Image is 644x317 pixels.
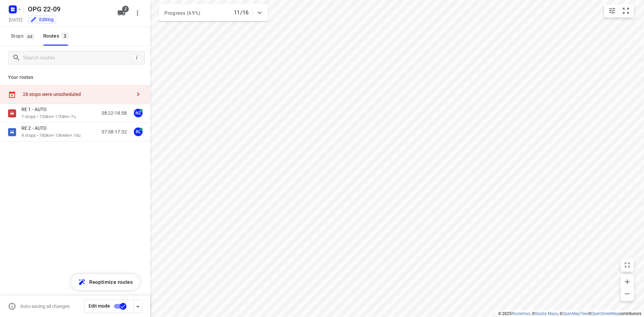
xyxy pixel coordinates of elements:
[134,302,142,310] div: Driver app settings
[131,6,144,20] button: More
[131,125,145,139] button: RL
[89,303,110,309] span: Edit mode
[23,53,133,63] input: Search routes
[134,109,143,117] div: NZ
[23,92,131,97] div: 28 stops were unscheduled
[21,125,51,131] p: RE 2 - AUTO
[25,33,35,40] span: 44
[43,32,71,40] div: Routes
[61,32,69,39] span: 2
[30,16,54,23] div: You are currently in edit mode.
[21,133,80,139] p: 9 stops • 783km • 10h44m • 10u
[21,114,76,120] p: 7 stops • 733km • 11h8m • 7u
[131,106,145,120] button: NZ
[102,128,127,136] p: 07:38-17:32
[89,278,133,286] span: Reoptimize routes
[8,74,142,81] p: Your routes
[20,304,70,309] p: Auto-saving all changes
[11,32,37,40] span: Stops
[604,4,634,17] div: small contained button group
[133,54,141,61] div: /
[164,10,200,16] span: Progress (69%)
[102,110,127,117] p: 08:22-18:58
[605,4,619,17] button: Map settings
[591,311,619,316] a: OpenStreetMap
[619,4,633,17] button: Fit zoom
[134,127,143,136] div: RL
[21,106,51,112] p: RE 1 - AUTO
[512,311,530,316] a: Routetitan
[562,311,588,316] a: OpenMapTiles
[115,6,128,20] button: 2
[159,4,268,21] div: Progress (69%)11/16
[25,4,112,14] h5: OPG 22-09
[6,16,25,23] h5: Project date
[122,6,129,12] span: 2
[234,9,249,17] p: 11/16
[498,311,641,316] li: © 2025 , © , © © contributors
[71,274,140,290] button: Reoptimize routes
[535,311,558,316] a: Stadia Maps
